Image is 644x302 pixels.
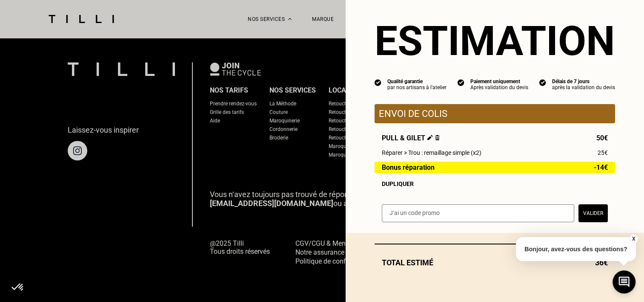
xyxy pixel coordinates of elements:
span: 25€ [598,149,608,156]
input: J‘ai un code promo [382,204,574,222]
div: Paiement uniquement [470,78,528,84]
p: Envoi de colis [379,108,611,119]
div: Après validation du devis [470,84,528,90]
p: Bonjour, avez-vous des questions? [516,237,636,261]
section: Estimation [375,17,615,65]
img: Supprimer [435,135,440,140]
img: Éditer [427,135,433,140]
div: Délais de 7 jours [552,78,615,84]
button: X [629,234,638,244]
span: 50€ [596,134,608,142]
div: après la validation du devis [552,84,615,90]
button: Valider [578,204,608,222]
div: par nos artisans à l'atelier [387,84,447,90]
img: icon list info [539,78,546,86]
span: Réparer > Trou : remaillage simple (x2) [382,149,481,156]
span: Pull & gilet [382,134,440,142]
span: -14€ [594,164,608,171]
img: icon list info [375,78,381,86]
span: Bonus réparation [382,164,435,171]
div: Total estimé [375,258,615,267]
div: Dupliquer [382,180,608,187]
div: Qualité garantie [387,78,447,84]
img: icon list info [458,78,464,86]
